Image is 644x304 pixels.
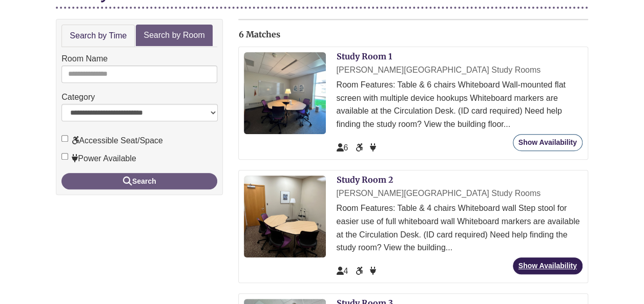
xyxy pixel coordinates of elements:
span: The capacity of this space [336,267,348,275]
img: Study Room 1 [244,52,326,134]
div: Room Features: Table & 4 chairs Whiteboard wall Step stool for easier use of full whiteboard wall... [336,202,582,254]
label: Room Name [61,52,108,66]
div: [PERSON_NAME][GEOGRAPHIC_DATA] Study Rooms [336,187,582,200]
span: The capacity of this space [336,143,348,152]
label: Power Available [61,152,136,165]
a: Search by Time [61,25,135,48]
input: Accessible Seat/Space [61,135,68,142]
a: Study Room 1 [336,51,391,61]
div: Room Features: Table & 6 chairs Whiteboard Wall-mounted flat screen with multiple device hookups ... [336,78,582,131]
a: Search by Room [136,25,212,47]
a: Study Room 2 [336,175,392,185]
button: Search [61,173,217,189]
span: Accessible Seat/Space [356,267,365,275]
img: Study Room 2 [244,176,326,257]
h2: 6 Matches [238,30,588,39]
span: Accessible Seat/Space [356,143,365,152]
div: [PERSON_NAME][GEOGRAPHIC_DATA] Study Rooms [336,63,582,77]
input: Power Available [61,153,68,160]
label: Accessible Seat/Space [61,134,163,147]
a: Show Availability [513,257,583,274]
span: Power Available [370,143,376,152]
label: Category [61,91,95,104]
a: Show Availability [513,134,583,151]
span: Power Available [370,267,376,275]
